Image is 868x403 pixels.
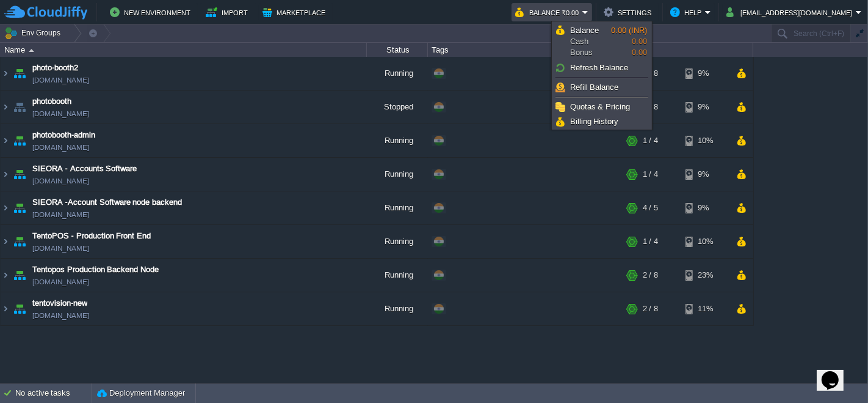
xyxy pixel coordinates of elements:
[367,259,428,292] div: Running
[643,124,658,157] div: 1 / 4
[570,63,629,72] span: Refresh Balance
[554,23,650,60] a: BalanceCashBonus0.00 (INR)0.000.00
[367,191,428,224] div: Running
[11,91,28,124] img: AMDAwAAAACH5BAEAAAAALAAAAAABAAEAAAICRAEAOw==
[624,43,753,57] div: Usage
[515,5,582,20] button: Balance ₹0.00
[32,297,87,309] a: tentovision-new
[11,124,28,157] img: AMDAwAAAACH5BAEAAAAALAAAAAABAAEAAAICRAEAOw==
[32,309,89,322] a: [DOMAIN_NAME]
[1,292,10,325] img: AMDAwAAAACH5BAEAAAAALAAAAAABAAEAAAICRAEAOw==
[604,5,655,20] button: Settings
[367,124,428,157] div: Running
[32,242,89,254] a: [DOMAIN_NAME]
[570,102,630,111] span: Quotas & Pricing
[685,292,725,325] div: 11%
[32,209,89,221] a: [DOMAIN_NAME]
[1,259,10,292] img: AMDAwAAAACH5BAEAAAAALAAAAAABAAEAAAICRAEAOw==
[32,62,78,74] a: photo-booth2
[367,292,428,325] div: Running
[32,230,151,242] a: TentoPOS - Production Front End
[643,191,658,224] div: 4 / 5
[1,43,366,57] div: Name
[817,354,856,391] iframe: chat widget
[685,191,725,224] div: 9%
[367,57,428,90] div: Running
[32,196,182,209] a: SIEORA -Account Software node backend
[643,158,658,191] div: 1 / 4
[554,100,650,114] a: Quotas & Pricing
[367,43,427,57] div: Status
[554,81,650,94] a: Refill Balance
[570,26,599,35] span: Balance
[611,26,647,35] span: 0.00 (INR)
[32,74,89,86] a: [DOMAIN_NAME]
[367,91,428,124] div: Stopped
[32,264,159,276] a: Tentopos Production Backend Node
[32,141,89,153] a: [DOMAIN_NAME]
[685,158,725,191] div: 9%
[1,57,10,90] img: AMDAwAAAACH5BAEAAAAALAAAAAABAAEAAAICRAEAOw==
[11,225,28,258] img: AMDAwAAAACH5BAEAAAAALAAAAAABAAEAAAICRAEAOw==
[554,61,650,75] a: Refresh Balance
[429,43,623,57] div: Tags
[643,259,658,292] div: 2 / 8
[11,158,28,191] img: AMDAwAAAACH5BAEAAAAALAAAAAABAAEAAAICRAEAOw==
[32,175,89,187] a: [DOMAIN_NAME]
[15,383,92,403] div: No active tasks
[206,5,251,20] button: Import
[554,115,650,128] a: Billing History
[685,91,725,124] div: 9%
[643,292,658,325] div: 2 / 8
[32,163,137,175] a: SIEORA - Accounts Software
[611,26,647,57] span: 0.00 0.00
[570,25,611,58] span: Cash Bonus
[32,108,89,120] a: [DOMAIN_NAME]
[97,387,185,399] button: Deployment Manager
[670,5,705,20] button: Help
[1,225,10,258] img: AMDAwAAAACH5BAEAAAAALAAAAAABAAEAAAICRAEAOw==
[643,225,658,258] div: 1 / 4
[726,5,856,20] button: [EMAIL_ADDRESS][DOMAIN_NAME]
[685,57,725,90] div: 9%
[29,49,34,52] img: AMDAwAAAACH5BAEAAAAALAAAAAABAAEAAAICRAEAOw==
[32,129,95,141] a: photobooth-admin
[1,191,10,224] img: AMDAwAAAACH5BAEAAAAALAAAAAABAAEAAAICRAEAOw==
[11,57,28,90] img: AMDAwAAAACH5BAEAAAAALAAAAAABAAEAAAICRAEAOw==
[367,158,428,191] div: Running
[11,292,28,325] img: AMDAwAAAACH5BAEAAAAALAAAAAABAAEAAAICRAEAOw==
[32,95,71,108] a: photobooth
[262,5,329,20] button: Marketplace
[1,158,10,191] img: AMDAwAAAACH5BAEAAAAALAAAAAABAAEAAAICRAEAOw==
[685,225,725,258] div: 10%
[685,124,725,157] div: 10%
[110,5,194,20] button: New Environment
[32,276,89,288] a: [DOMAIN_NAME]
[4,5,87,20] img: CloudJiffy
[1,91,10,124] img: AMDAwAAAACH5BAEAAAAALAAAAAABAAEAAAICRAEAOw==
[570,83,619,92] span: Refill Balance
[367,225,428,258] div: Running
[570,117,619,126] span: Billing History
[685,259,725,292] div: 23%
[11,191,28,224] img: AMDAwAAAACH5BAEAAAAALAAAAAABAAEAAAICRAEAOw==
[4,24,65,42] button: Env Groups
[1,124,10,157] img: AMDAwAAAACH5BAEAAAAALAAAAAABAAEAAAICRAEAOw==
[11,259,28,292] img: AMDAwAAAACH5BAEAAAAALAAAAAABAAEAAAICRAEAOw==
